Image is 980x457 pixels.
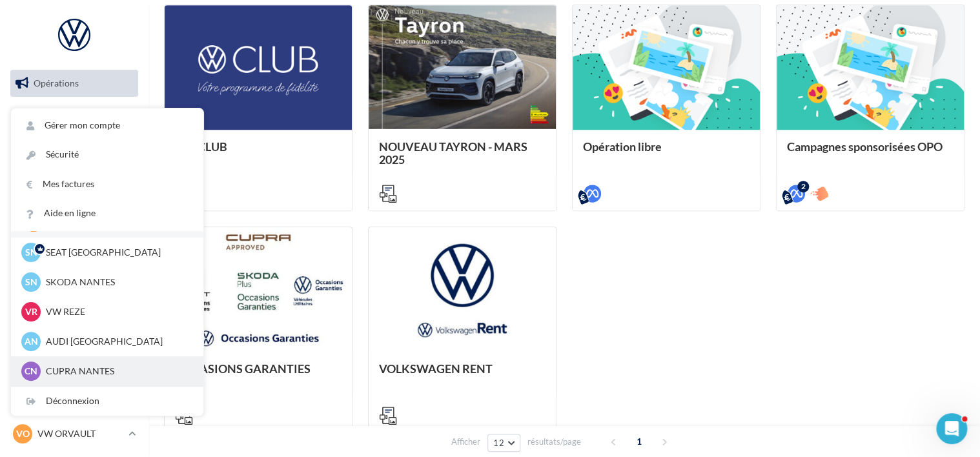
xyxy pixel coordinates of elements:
[25,365,37,378] span: CN
[25,335,38,348] span: AN
[527,436,581,448] span: résultats/page
[46,276,188,289] p: SKODA NANTES
[11,140,203,169] a: Sécurité
[46,305,188,318] p: VW REZE
[34,77,79,88] span: Opérations
[25,276,37,289] span: SN
[583,139,662,154] span: Opération libre
[16,427,30,440] span: VO
[25,246,37,259] span: SN
[629,431,649,452] span: 1
[25,305,37,318] span: VR
[451,436,480,448] span: Afficher
[11,170,203,199] a: Mes factures
[787,139,943,154] span: Campagnes sponsorisées OPO
[493,438,504,448] span: 12
[487,434,520,452] button: 12
[8,231,141,258] a: Médiathèque
[46,246,188,259] p: SEAT [GEOGRAPHIC_DATA]
[46,335,188,348] p: AUDI [GEOGRAPHIC_DATA]
[11,111,203,140] a: Gérer mon compte
[10,421,138,446] a: VO VW ORVAULT
[379,361,493,376] span: VOLKSWAGEN RENT
[379,139,527,167] span: NOUVEAU TAYRON - MARS 2025
[797,181,809,192] div: 2
[8,135,141,162] a: Visibilité en ligne
[37,427,123,440] p: VW ORVAULT
[8,102,141,130] a: Boîte de réception99+
[8,263,141,290] a: Calendrier
[8,296,141,334] a: PLV et print personnalisable
[8,199,141,227] a: Contacts
[936,413,967,444] iframe: Intercom live chat
[8,70,141,97] a: Opérations
[8,167,141,194] a: Campagnes
[11,199,203,228] a: Aide en ligne
[11,387,203,416] div: Déconnexion
[175,361,311,376] span: OCCASIONS GARANTIES
[8,338,141,376] a: Campagnes DataOnDemand
[46,365,188,378] p: CUPRA NANTES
